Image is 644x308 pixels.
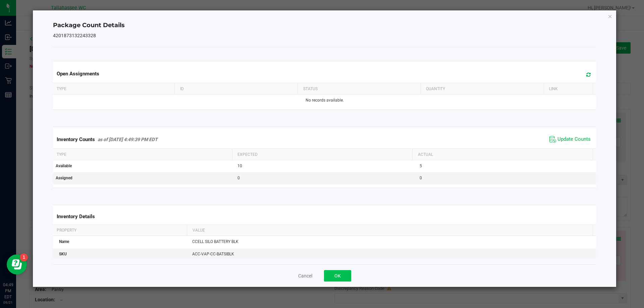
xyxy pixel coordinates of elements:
span: Open Assignments [57,71,99,77]
button: OK [324,270,351,282]
span: ID [180,86,184,91]
span: Name [59,239,69,244]
h5: 4201873132243328 [53,33,596,38]
span: Assigned [56,176,72,180]
span: Available [56,164,72,168]
h4: Package Count Details [53,21,596,30]
span: Quantity [426,86,445,91]
span: 5 [420,164,422,168]
span: Update Counts [557,136,591,143]
span: Value [193,228,205,233]
span: Expected [237,152,258,157]
span: 10 [237,164,242,168]
button: Close [608,12,612,20]
button: Cancel [298,272,312,279]
span: ACC-VAP-CC-BATSIBLK [192,252,234,256]
span: as of [DATE] 4:49:39 PM EDT [98,137,158,142]
td: No records available. [52,95,598,106]
span: CCELL SILO BATTERY BLK [192,239,238,244]
span: Type [57,86,66,91]
iframe: Resource center [7,254,27,274]
span: Inventory Details [57,213,95,220]
span: SKU [59,252,67,256]
span: Actual [418,152,433,157]
iframe: Resource center unread badge [20,253,28,261]
span: Type [57,152,66,157]
span: Inventory Counts [57,136,95,142]
span: Status [303,86,318,91]
span: 0 [237,176,240,180]
span: Link [549,86,558,91]
span: 0 [420,176,422,180]
span: Property [57,228,76,233]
